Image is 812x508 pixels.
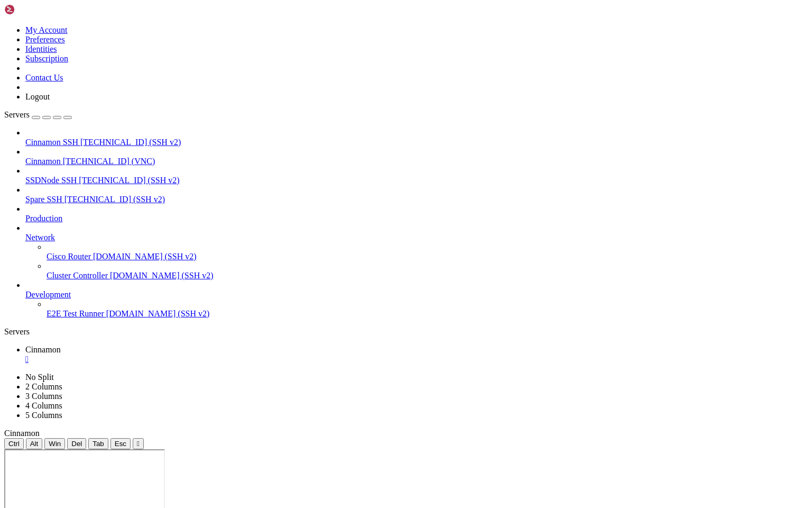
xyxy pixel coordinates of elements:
[25,233,808,242] a: Network
[25,138,808,147] a: Cinnamon SSH [TECHNICAL_ID] (SSH v2)
[25,392,62,401] a: 3 Columns
[106,309,210,318] span: [DOMAIN_NAME] (SSH v2)
[25,280,808,319] li: Development
[30,440,39,448] span: Alt
[44,438,65,449] button: Win
[26,438,43,449] button: Alt
[25,138,78,147] span: Cinnamon SSH
[25,290,71,299] span: Development
[4,438,24,449] button: Ctrl
[25,92,50,101] a: Logout
[25,355,808,364] a: 
[47,242,808,261] li: Cisco Router [DOMAIN_NAME] (SSH v2)
[25,382,62,391] a: 2 Columns
[47,261,808,280] li: Cluster Controller [DOMAIN_NAME] (SSH v2)
[25,345,61,354] span: Cinnamon
[71,440,82,448] span: Del
[25,157,808,166] a: Cinnamon [TECHNICAL_ID] (VNC)
[25,401,62,410] a: 4 Columns
[67,438,86,449] button: Del
[93,252,197,261] span: [DOMAIN_NAME] (SSH v2)
[25,128,808,147] li: Cinnamon SSH [TECHNICAL_ID] (SSH v2)
[25,73,63,82] a: Contact Us
[4,429,40,438] span: Cinnamon
[8,440,20,448] span: Ctrl
[47,300,808,319] li: E2E Test Runner [DOMAIN_NAME] (SSH v2)
[25,345,808,364] a: Cinnamon
[64,195,165,204] span: [TECHNICAL_ID] (SSH v2)
[25,214,808,223] a: Production
[25,290,808,300] a: Development
[25,195,808,204] a: Spare SSH [TECHNICAL_ID] (SSH v2)
[88,438,108,449] button: Tab
[25,166,808,185] li: SSDNode SSH [TECHNICAL_ID] (SSH v2)
[49,440,61,448] span: Win
[110,271,214,280] span: [DOMAIN_NAME] (SSH v2)
[47,252,91,261] span: Cisco Router
[25,176,77,185] span: SSDNode SSH
[4,327,808,337] div: Servers
[80,138,181,147] span: [TECHNICAL_ID] (SSH v2)
[47,271,108,280] span: Cluster Controller
[4,4,65,15] img: Shellngn
[133,438,144,449] button: 
[63,157,155,166] span: [TECHNICAL_ID] (VNC)
[4,110,72,119] a: Servers
[25,25,68,34] a: My Account
[25,233,55,242] span: Network
[110,438,131,449] button: Esc
[25,223,808,280] li: Network
[25,176,808,185] a: SSDNode SSH [TECHNICAL_ID] (SSH v2)
[25,185,808,204] li: Spare SSH [TECHNICAL_ID] (SSH v2)
[93,440,104,448] span: Tab
[25,147,808,166] li: Cinnamon [TECHNICAL_ID] (VNC)
[25,204,808,223] li: Production
[25,157,61,166] span: Cinnamon
[137,440,140,448] div: 
[115,440,126,448] span: Esc
[47,271,808,280] a: Cluster Controller [DOMAIN_NAME] (SSH v2)
[79,176,179,185] span: [TECHNICAL_ID] (SSH v2)
[47,309,104,318] span: E2E Test Runner
[25,195,62,204] span: Spare SSH
[4,110,30,119] span: Servers
[47,309,808,319] a: E2E Test Runner [DOMAIN_NAME] (SSH v2)
[25,214,62,223] span: Production
[25,373,54,382] a: No Split
[47,252,808,261] a: Cisco Router [DOMAIN_NAME] (SSH v2)
[25,44,57,53] a: Identities
[25,54,68,63] a: Subscription
[25,35,65,44] a: Preferences
[25,411,62,420] a: 5 Columns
